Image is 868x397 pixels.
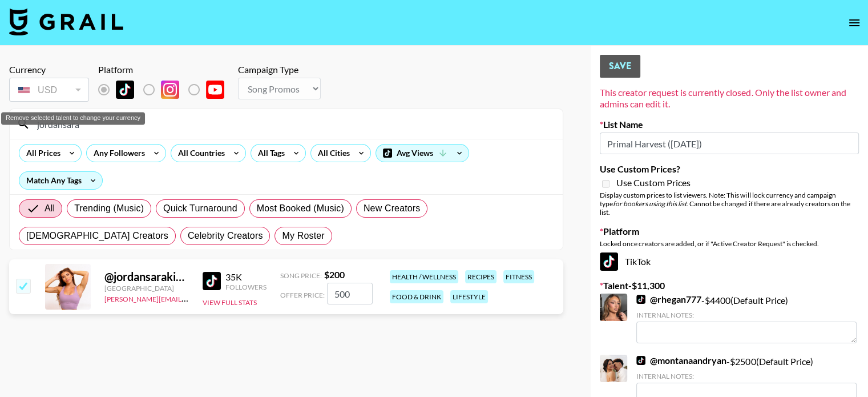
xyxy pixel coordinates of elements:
img: Instagram [161,81,179,99]
div: [GEOGRAPHIC_DATA] [104,284,189,292]
div: 35K [225,271,267,283]
input: 200 [327,283,373,304]
div: All Countries [171,145,227,162]
div: @ jordansarakinis [104,270,189,284]
div: TikTok [600,252,859,271]
label: List Name [600,119,859,130]
div: Remove selected talent to change platforms [98,78,233,102]
span: Celebrity Creators [188,229,263,243]
label: Use Custom Prices? [600,163,859,175]
div: Avg Views [376,145,469,162]
div: Internal Notes: [636,311,857,319]
div: food & drink [390,290,443,303]
em: for bookers using this list [613,199,687,208]
div: Match Any Tags [19,172,102,189]
img: TikTok [116,81,134,99]
strong: $ 200 [324,269,345,280]
div: All Prices [19,145,63,162]
div: health / wellness [390,270,458,283]
div: USD [11,80,87,100]
span: Use Custom Prices [616,177,691,189]
div: Any Followers [87,145,147,162]
span: My Roster [282,229,324,243]
div: lifestyle [450,290,488,303]
img: TikTok [636,356,645,365]
div: fitness [503,270,534,283]
span: New Creators [364,202,421,215]
div: Remove selected talent to change your currency [1,112,145,125]
div: All Tags [251,145,287,162]
a: [PERSON_NAME][EMAIL_ADDRESS][PERSON_NAME][DOMAIN_NAME] [104,292,328,303]
div: Platform [98,64,233,75]
label: Talent - $ 11,300 [600,280,859,291]
div: - $ 4400 (Default Price) [636,294,857,343]
label: Platform [600,226,859,237]
button: Save [600,55,640,78]
img: TikTok [600,252,618,271]
span: Most Booked (Music) [257,202,344,215]
span: All [45,202,55,215]
div: Display custom prices to list viewers. Note: This will lock currency and campaign type . Cannot b... [600,191,859,216]
span: Offer Price: [280,291,325,299]
img: TikTok [203,272,221,290]
img: Grail Talent [9,8,123,35]
span: Trending (Music) [74,202,144,215]
div: Currency [9,64,89,75]
span: Quick Turnaround [163,202,237,215]
div: recipes [465,270,496,283]
button: open drawer [843,11,866,34]
div: Internal Notes: [636,372,857,380]
span: Song Price: [280,271,322,280]
div: Followers [225,283,267,291]
div: Locked once creators are added, or if "Active Creator Request" is checked. [600,239,859,248]
div: Campaign Type [238,64,321,75]
a: @rhegan777 [636,294,701,305]
img: TikTok [636,295,645,304]
div: This creator request is currently closed. Only the list owner and admins can edit it. [600,87,859,110]
img: YouTube [206,81,224,99]
input: Search by User Name [30,115,556,133]
span: [DEMOGRAPHIC_DATA] Creators [26,229,168,243]
div: All Cities [311,145,352,162]
button: View Full Stats [203,298,257,307]
a: @montanaandryan [636,355,726,366]
div: Remove selected talent to change your currency [9,75,89,104]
